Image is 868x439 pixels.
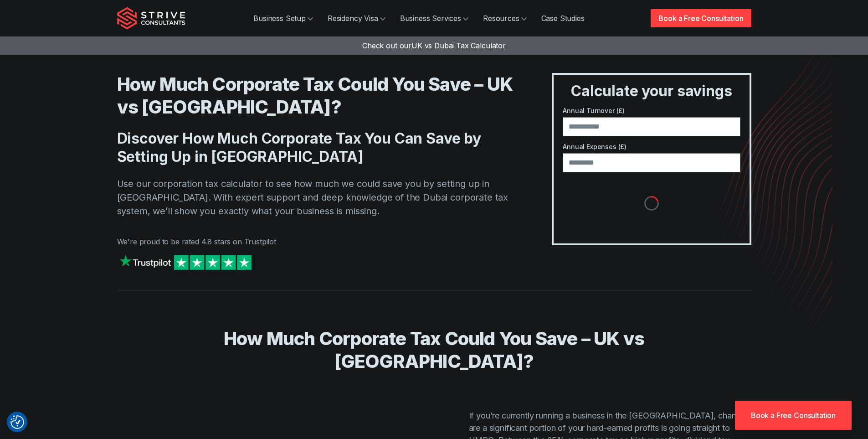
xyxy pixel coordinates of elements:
[117,7,185,30] img: Strive Consultants
[10,415,24,429] button: Consent Preferences
[735,401,852,430] a: Book a Free Consultation
[10,415,24,429] img: Revisit consent button
[117,129,516,166] h2: Discover How Much Corporate Tax You Can Save by Setting Up in [GEOGRAPHIC_DATA]
[117,236,516,247] p: We're proud to be rated 4.8 stars on Trustpilot
[117,177,516,218] p: Use our corporation tax calculator to see how much we could save you by setting up in [GEOGRAPHIC...
[362,41,506,50] a: Check out ourUK vs Dubai Tax Calculator
[393,9,476,27] a: Business Services
[246,9,320,27] a: Business Setup
[557,82,745,100] h3: Calculate your savings
[534,9,592,27] a: Case Studies
[117,73,516,119] h1: How Much Corporate Tax Could You Save – UK vs [GEOGRAPHIC_DATA]?
[563,142,740,151] label: Annual Expenses (£)
[563,106,740,115] label: Annual Turnover (£)
[476,9,534,27] a: Resources
[117,253,254,272] img: Strive on Trustpilot
[320,9,393,27] a: Residency Visa
[651,9,751,27] a: Book a Free Consultation
[143,327,726,373] h2: How Much Corporate Tax Could You Save – UK vs [GEOGRAPHIC_DATA]?
[411,41,506,50] span: UK vs Dubai Tax Calculator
